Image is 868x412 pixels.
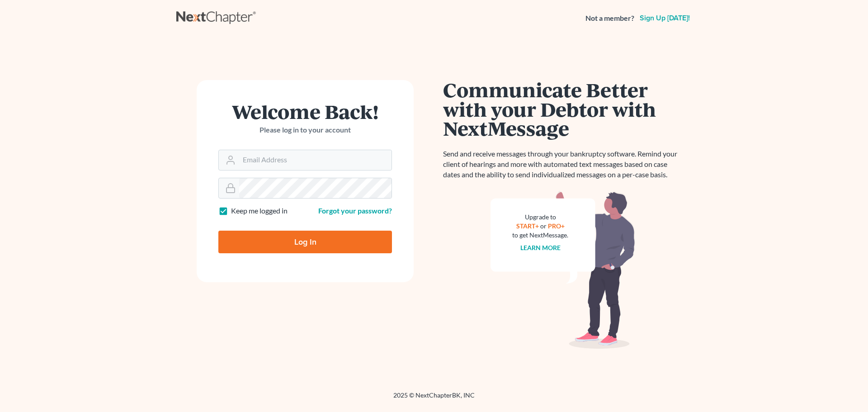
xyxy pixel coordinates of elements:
[443,80,683,138] h1: Communicate Better with your Debtor with NextMessage
[491,191,635,349] img: nextmessage_bg-59042aed3d76b12b5cd301f8e5b87938c9018125f34e5fa2b7a6b67550977c72.svg
[231,206,288,216] label: Keep me logged in
[318,206,392,215] a: Forgot your password?
[585,13,634,24] strong: Not a member?
[512,231,568,240] div: to get NextMessage.
[638,14,692,22] a: Sign up [DATE]!
[218,125,392,135] p: Please log in to your account
[176,391,692,407] div: 2025 © NextChapterBK, INC
[548,222,565,230] a: PRO+
[239,150,392,170] input: Email Address
[516,222,539,230] a: START+
[443,149,683,180] p: Send and receive messages through your bankruptcy software. Remind your client of hearings and mo...
[512,213,568,222] div: Upgrade to
[540,222,547,230] span: or
[218,102,392,121] h1: Welcome Back!
[218,231,392,253] input: Log In
[520,244,561,251] a: Learn more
